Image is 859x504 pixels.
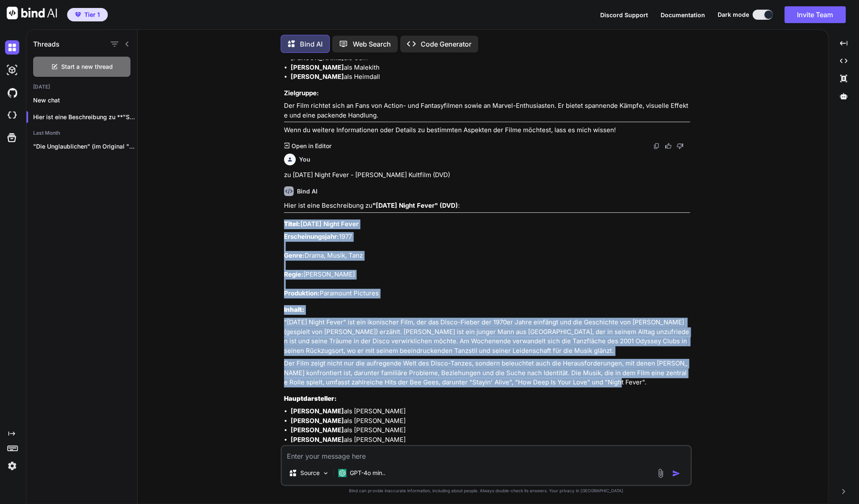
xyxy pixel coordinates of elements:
p: Web Search [353,39,391,49]
h6: Bind AI [297,187,318,196]
img: copy [653,143,660,149]
p: Bind AI [300,39,323,49]
button: Discord Support [600,10,648,19]
span: Dark mode [718,10,749,19]
button: Invite Team [784,6,846,23]
p: Source [300,469,320,477]
img: darkAi-studio [5,63,19,77]
p: Code Generator [421,39,471,49]
p: Hier ist eine Beschreibung zu **"Saturda... [33,113,137,121]
li: als Malekith [291,63,690,73]
p: 1977 Drama, Musik, Tanz [PERSON_NAME] Paramount Pictures [284,232,690,298]
h2: Last Month [26,130,137,136]
p: Wenn du weitere Informationen oder Details zu bestimmten Aspekten der Filme möchtest, lass es mic... [284,125,690,135]
span: Start a new thread [61,63,113,71]
strong: [PERSON_NAME] [291,426,344,434]
h1: Threads [33,39,60,49]
p: zu [DATE] Night Fever - [PERSON_NAME] Kultfilm (DVD) [284,170,690,180]
img: cloudideIcon [5,108,19,123]
strong: "[DATE] Night Fever" (DVD) [372,201,458,209]
span: Tier 1 [84,10,100,19]
strong: Titel: [284,220,300,228]
strong: [PERSON_NAME] [291,417,344,425]
li: als [PERSON_NAME] [291,407,690,416]
strong: Erscheinungsjahr: [284,232,339,240]
img: settings [5,459,19,473]
p: Hier ist eine Beschreibung zu : [284,201,690,211]
p: GPT-4o min.. [350,469,385,477]
strong: [PERSON_NAME] [291,63,344,71]
strong: Genre: [284,251,305,259]
li: als [PERSON_NAME] [291,416,690,426]
strong: [PERSON_NAME] [291,436,344,444]
strong: Inhalt: [284,306,305,313]
img: like [665,143,672,149]
img: GPT-4o mini [338,469,346,477]
strong: Zielgruppe: [284,89,319,97]
strong: [PERSON_NAME] [291,73,344,81]
p: Open in Editor [291,142,331,150]
img: dislike [677,143,683,149]
li: als Double J. [291,444,690,454]
img: Bind AI [7,7,57,19]
img: Pick Models [322,470,329,477]
img: attachment [656,468,665,478]
h3: [DATE] Night Fever [284,219,690,229]
strong: Regie: [284,270,303,278]
h6: You [299,155,310,164]
strong: Produktion: [284,289,320,297]
img: icon [672,469,680,478]
li: als [PERSON_NAME] [291,426,690,435]
strong: Hauptdarsteller: [284,394,337,402]
strong: [PERSON_NAME] [291,407,344,415]
img: darkChat [5,40,19,55]
p: "[DATE] Night Fever" ist ein ikonischer Film, der das Disco-Fieber der 1970er Jahre einfängt und ... [284,318,690,355]
p: Bind can provide inaccurate information, including about people. Always double-check its answers.... [281,488,692,494]
button: premiumTier 1 [67,8,108,21]
p: "Die Unglaublichen" (im Original "The Incredibles") ist... [33,142,137,151]
li: als [PERSON_NAME] [291,435,690,445]
img: premium [75,12,81,17]
img: githubDark [5,86,19,100]
h2: [DATE] [26,84,137,90]
span: Documentation [661,11,705,18]
p: Der Film richtet sich an Fans von Action- und Fantasyfilmen sowie an Marvel-Enthusiasten. Er biet... [284,101,690,120]
button: Documentation [661,10,705,19]
span: Discord Support [600,11,648,18]
p: Der Film zeigt nicht nur die aufregende Welt des Disco-Tanzes, sondern beleuchtet auch die Heraus... [284,359,690,387]
p: New chat [33,96,137,104]
li: als Heimdall [291,72,690,82]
